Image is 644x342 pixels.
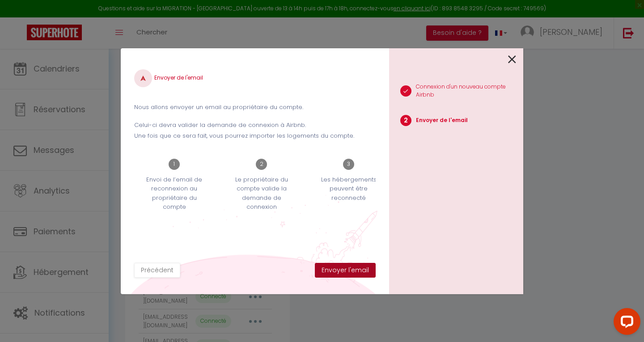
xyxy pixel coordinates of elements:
[134,131,376,140] p: Une fois que ce sera fait, vous pourrez importer les logements du compte.
[343,159,354,170] span: 3
[169,159,180,170] span: 1
[256,159,267,170] span: 2
[416,83,524,100] p: Connexion d'un nouveau compte Airbnb
[134,121,376,130] p: Celui-ci devra valider la demande de connexion à Airbnb.
[134,263,180,278] button: Précédent
[140,175,209,212] p: Envoi de l’email de reconnexion au propriétaire du compte
[606,304,644,342] iframe: LiveChat chat widget
[315,263,376,278] button: Envoyer l'email
[416,116,468,125] p: Envoyer de l'email
[134,69,376,87] h4: Envoyer de l'email
[227,175,296,212] p: Le propriétaire du compte valide la demande de connexion
[314,175,383,203] p: Les hébergements peuvent être reconnecté
[400,115,411,126] span: 2
[134,103,376,112] p: Nous allons envoyer un email au propriétaire du compte.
